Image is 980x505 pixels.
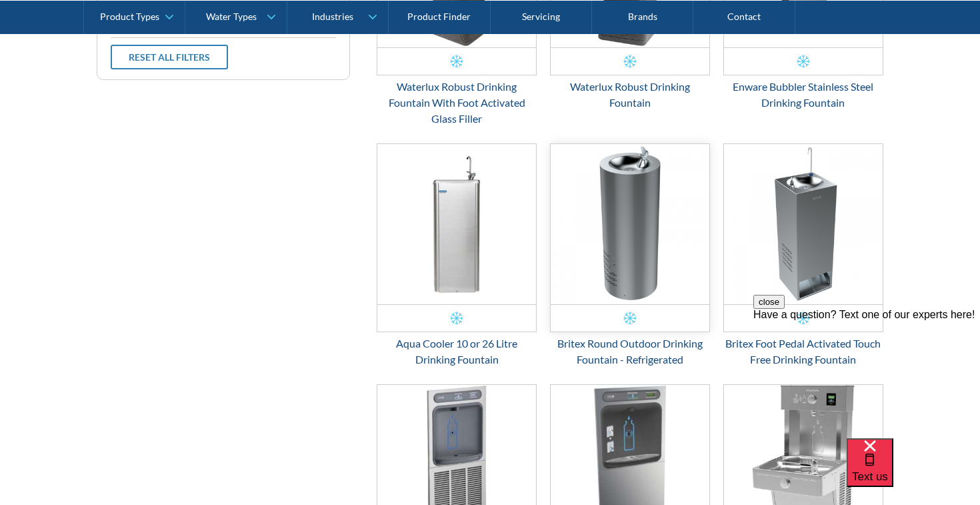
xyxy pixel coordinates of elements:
[723,143,883,368] a: Britex Foot Pedal Activated Touch Free Drinking FountainBritex Foot Pedal Activated Touch Free Dr...
[753,295,980,455] iframe: podium webchat widget prompt
[551,144,709,304] img: Britex Round Outdoor Drinking Fountain - Refrigerated
[312,11,353,22] div: Industries
[550,336,710,368] div: Britex Round Outdoor Drinking Fountain - Refrigerated
[723,79,883,111] div: Enware Bubbler Stainless Steel Drinking Fountain
[377,79,537,127] div: Waterlux Robust Drinking Fountain With Foot Activated Glass Filler
[111,45,228,69] a: Reset all filters
[100,11,159,22] div: Product Types
[847,438,980,505] iframe: podium webchat widget bubble
[550,143,710,368] a: Britex Round Outdoor Drinking Fountain - Refrigerated Britex Round Outdoor Drinking Fountain - Re...
[550,79,710,111] div: Waterlux Robust Drinking Fountain
[377,143,537,368] a: Aqua Cooler 10 or 26 Litre Drinking FountainAqua Cooler 10 or 26 Litre Drinking Fountain
[723,336,883,368] div: Britex Foot Pedal Activated Touch Free Drinking Fountain
[377,336,537,368] div: Aqua Cooler 10 or 26 Litre Drinking Fountain
[724,144,883,304] img: Britex Foot Pedal Activated Touch Free Drinking Fountain
[206,11,257,22] div: Water Types
[377,144,536,304] img: Aqua Cooler 10 or 26 Litre Drinking Fountain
